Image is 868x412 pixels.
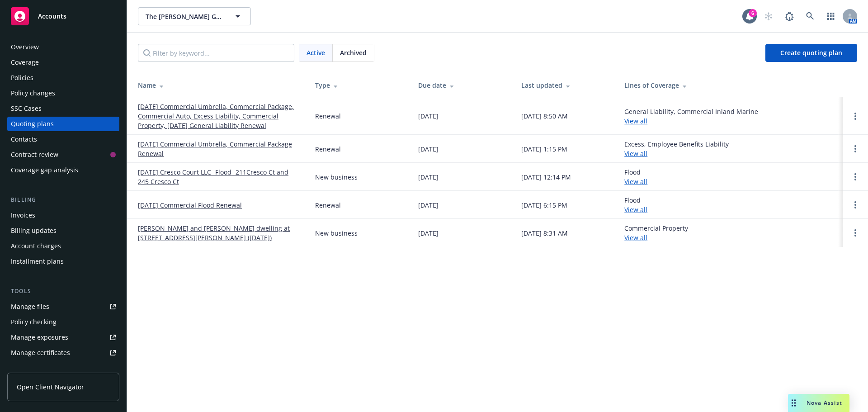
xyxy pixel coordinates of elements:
a: View all [624,149,647,158]
div: Manage certificates [11,346,70,360]
div: Due date [418,81,507,90]
a: Manage claims [7,361,119,375]
input: Filter by keyword... [138,44,294,62]
div: Invoices [11,208,35,223]
div: Renewal [315,111,341,121]
a: View all [624,117,647,125]
div: [DATE] 6:15 PM [521,200,567,210]
a: Installment plans [7,254,119,269]
a: [DATE] Commercial Umbrella, Commercial Package Renewal [138,139,301,158]
span: Accounts [38,13,66,20]
a: SSC Cases [7,101,119,116]
a: Manage files [7,299,119,314]
a: Overview [7,40,119,54]
div: Billing updates [11,223,57,238]
a: Start snowing [759,7,778,25]
div: Drag to move [788,394,799,412]
div: Policies [11,71,33,85]
a: View all [624,177,647,186]
div: Installment plans [11,254,64,269]
span: Create quoting plan [780,48,842,57]
div: Quoting plans [11,117,54,131]
span: The [PERSON_NAME] Group of Companies [146,12,224,21]
div: Manage files [11,299,49,314]
div: [DATE] [418,111,439,121]
div: Excess, Employee Benefits Liability [624,139,729,158]
a: View all [624,205,647,214]
button: The [PERSON_NAME] Group of Companies [138,7,251,25]
div: Coverage [11,55,39,70]
a: Report a Bug [780,7,798,25]
div: Policy changes [11,86,55,100]
a: Coverage [7,55,119,70]
a: Accounts [7,4,119,29]
a: [DATE] Cresco Court LLC- Flood -211Cresco Ct and 245 Cresco Ct [138,167,301,186]
div: [DATE] 8:50 AM [521,111,568,121]
span: Nova Assist [807,399,842,407]
span: Archived [340,48,367,57]
a: [DATE] Commercial Umbrella, Commercial Package, Commercial Auto, Excess Liability, Commercial Pro... [138,102,301,130]
div: Manage exposures [11,330,68,345]
a: Open options [850,171,861,182]
span: Open Client Navigator [17,382,84,392]
div: General Liability, Commercial Inland Marine [624,107,758,126]
a: [DATE] Commercial Flood Renewal [138,200,242,210]
div: Flood [624,167,647,186]
a: Open options [850,227,861,238]
div: Coverage gap analysis [11,163,78,177]
div: 6 [749,9,757,17]
div: Overview [11,40,39,54]
div: [DATE] [418,144,439,154]
a: Policies [7,71,119,85]
div: Contacts [11,132,37,147]
div: Renewal [315,144,341,154]
div: Account charges [11,239,61,253]
div: New business [315,172,358,182]
a: Manage certificates [7,346,119,360]
div: Type [315,81,404,90]
a: [PERSON_NAME] and [PERSON_NAME] dwelling at [STREET_ADDRESS][PERSON_NAME] ([DATE]) [138,223,301,242]
a: Invoices [7,208,119,223]
div: [DATE] [418,228,439,238]
div: Renewal [315,200,341,210]
a: View all [624,233,647,242]
div: Billing [7,195,119,204]
a: Create quoting plan [765,44,857,62]
a: Billing updates [7,223,119,238]
div: Name [138,81,301,90]
a: Contract review [7,147,119,162]
div: [DATE] [418,200,439,210]
div: [DATE] [418,172,439,182]
div: [DATE] 12:14 PM [521,172,571,182]
a: Account charges [7,239,119,253]
a: Contacts [7,132,119,147]
div: Tools [7,287,119,296]
a: Policy changes [7,86,119,100]
div: [DATE] 1:15 PM [521,144,567,154]
a: Policy checking [7,315,119,329]
a: Quoting plans [7,117,119,131]
a: Search [801,7,819,25]
div: Manage claims [11,361,57,375]
div: Policy checking [11,315,57,329]
div: Last updated [521,81,610,90]
a: Manage exposures [7,330,119,345]
div: [DATE] 8:31 AM [521,228,568,238]
a: Coverage gap analysis [7,163,119,177]
a: Open options [850,143,861,154]
div: Flood [624,195,647,214]
a: Open options [850,111,861,122]
div: Commercial Property [624,223,688,242]
div: SSC Cases [11,101,42,116]
div: Lines of Coverage [624,81,835,90]
a: Open options [850,199,861,210]
span: Active [307,48,325,57]
button: Nova Assist [788,394,849,412]
a: Switch app [822,7,840,25]
div: Contract review [11,147,58,162]
div: New business [315,228,358,238]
